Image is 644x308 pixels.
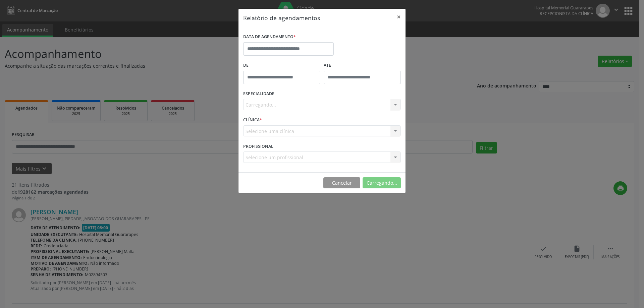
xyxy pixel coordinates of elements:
[243,13,320,22] h5: Relatório de agendamentos
[392,9,406,25] button: Close
[243,89,274,99] label: ESPECIALIDADE
[324,60,401,71] label: ATÉ
[363,177,401,189] button: Carregando...
[323,177,360,189] button: Cancelar
[243,141,273,151] label: PROFISSIONAL
[243,60,320,71] label: De
[243,32,296,42] label: DATA DE AGENDAMENTO
[243,115,262,125] label: CLÍNICA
